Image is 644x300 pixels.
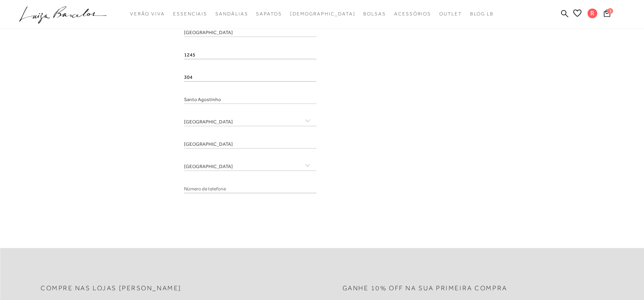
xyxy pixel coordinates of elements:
a: noSubCategoriesText [215,6,248,22]
span: [DEMOGRAPHIC_DATA] [290,11,356,17]
a: noSubCategoriesText [173,6,207,22]
a: noSubCategoriesText [290,6,356,22]
span: Bolsas [363,11,386,17]
input: Bairro [184,96,317,104]
a: noSubCategoriesText [130,6,165,22]
input: Número [184,51,317,59]
button: R [584,8,601,21]
input: Número de telefone [184,185,317,193]
input: Cidade [184,140,317,149]
span: R [588,9,597,18]
span: Outlet [439,11,462,17]
input: Complemento [184,73,317,82]
a: noSubCategoriesText [394,6,431,22]
a: BLOG LB [470,6,494,22]
a: noSubCategoriesText [363,6,386,22]
input: Endereço [184,29,317,37]
span: BLOG LB [470,11,494,17]
span: Acessórios [394,11,431,17]
h2: Compre nas lojas [PERSON_NAME] [41,285,182,292]
button: 1 [601,9,613,20]
span: Sapatos [256,11,282,17]
span: Essenciais [173,11,207,17]
span: Verão Viva [130,11,165,17]
span: 1 [607,8,613,14]
a: noSubCategoriesText [256,6,282,22]
a: noSubCategoriesText [439,6,462,22]
h2: Ganhe 10% off na sua primeira compra [343,285,507,292]
span: Sandálias [215,11,248,17]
